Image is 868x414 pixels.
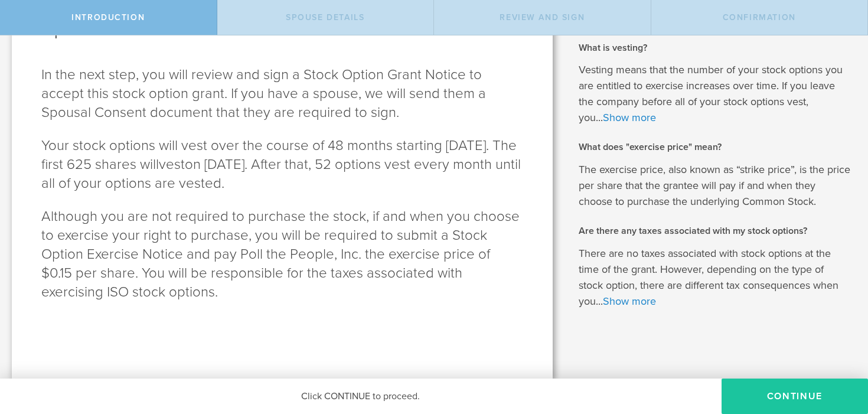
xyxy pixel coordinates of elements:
span: Spouse Details [286,12,364,22]
a: Show more [603,295,656,308]
p: Although you are not required to purchase the stock, if and when you choose to exercise your righ... [41,207,523,302]
p: Your stock options will vest over the course of 48 months starting [DATE]. The first 625 shares w... [41,136,523,193]
h2: Are there any taxes associated with my stock options? [579,224,851,237]
p: Vesting means that the number of your stock options you are entitled to exercise increases over t... [579,62,851,126]
h2: What does "exercise price" mean? [579,141,851,154]
h2: What is vesting? [579,41,851,54]
a: Show more [603,111,656,124]
p: There are no taxes associated with stock options at the time of the grant. However, depending on ... [579,246,851,309]
iframe: Chat Widget [809,322,868,379]
span: Confirmation [723,12,796,22]
button: Continue [722,379,868,414]
span: Introduction [71,12,145,22]
p: In the next step, you will review and sign a Stock Option Grant Notice to accept this stock optio... [41,66,523,122]
span: vest [159,156,185,173]
p: The exercise price, also known as “strike price”, is the price per share that the grantee will pa... [579,162,851,210]
span: Review and Sign [500,12,585,22]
